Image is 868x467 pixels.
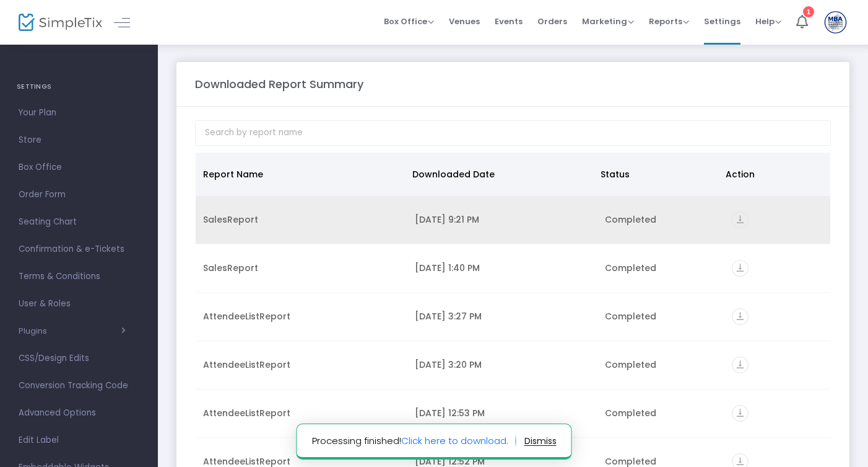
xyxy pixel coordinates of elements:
i: vertical_align_bottom [732,405,749,422]
th: Action [718,153,823,196]
span: CSS/Design Edits [19,350,139,367]
div: https://go.SimpleTix.com/m2jvy [732,260,823,277]
div: Completed [605,262,717,274]
div: SalesReport [203,262,400,274]
a: vertical_align_bottom [732,264,749,276]
span: Reports [649,16,689,27]
a: vertical_align_bottom [732,360,749,373]
span: Conversion Tracking Code [19,378,139,394]
m-panel-title: Downloaded Report Summary [195,76,363,92]
span: Venues [449,6,480,37]
span: Your Plan [19,105,139,121]
div: 8/21/2025 1:40 PM [415,262,590,274]
span: Edit Label [19,432,139,448]
div: 8/13/2025 3:27 PM [415,310,590,322]
span: Box Office [19,159,139,176]
i: vertical_align_bottom [732,357,749,373]
div: https://go.SimpleTix.com/w3a8w [732,308,823,325]
div: 6/3/2025 12:53 PM [415,407,590,419]
span: Order Form [19,187,139,203]
input: Search by report name [195,120,831,146]
button: Plugins [19,326,126,336]
th: Downloaded Date [405,153,593,196]
span: Seating Chart [19,214,139,230]
i: vertical_align_bottom [732,260,749,277]
span: Box Office [384,16,434,27]
a: Click here to download. [401,434,508,447]
i: vertical_align_bottom [732,308,749,325]
a: vertical_align_bottom [732,215,749,228]
div: https://go.SimpleTix.com/coq8r [732,405,823,422]
span: Advanced Options [19,405,139,421]
span: Events [495,6,523,37]
div: AttendeeListReport [203,310,400,322]
div: 6/12/2025 3:20 PM [415,358,590,371]
div: Completed [605,213,717,226]
div: Completed [605,310,717,322]
span: User & Roles [19,296,139,312]
span: Processing finished! [312,434,516,448]
i: vertical_align_bottom [732,211,749,228]
div: 1 [803,6,814,17]
span: Marketing [582,16,634,27]
a: vertical_align_bottom [732,312,749,324]
th: Status [593,153,719,196]
th: Report Name [196,153,405,196]
div: SalesReport [203,213,400,226]
span: Confirmation & e-Tickets [19,241,139,257]
button: dismiss [524,431,557,451]
div: AttendeeListReport [203,358,400,371]
h4: SETTINGS [17,74,141,99]
div: https://go.SimpleTix.com/glh7y [732,211,823,228]
div: AttendeeListReport [203,407,400,419]
div: 8/24/2025 9:21 PM [415,213,590,226]
span: Settings [704,6,740,37]
div: Completed [605,407,717,419]
div: Completed [605,358,717,371]
div: https://go.SimpleTix.com/13bl1 [732,357,823,373]
span: Store [19,132,139,148]
span: Terms & Conditions [19,269,139,285]
span: Help [755,16,781,27]
span: Orders [537,6,567,37]
a: vertical_align_bottom [732,409,749,421]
